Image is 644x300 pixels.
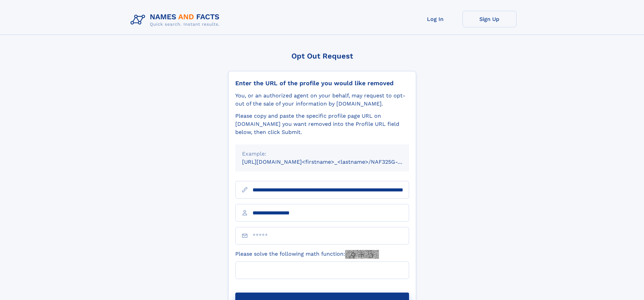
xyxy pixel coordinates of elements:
[462,11,517,27] a: Sign Up
[128,11,225,29] img: Logo Names and Facts
[235,250,379,259] label: Please solve the following math function:
[242,150,402,158] div: Example:
[235,112,409,136] div: Please copy and paste the specific profile page URL on [DOMAIN_NAME] you want removed into the Pr...
[242,159,422,165] small: [URL][DOMAIN_NAME]<firstname>_<lastname>/NAF325G-xxxxxxxx
[235,92,409,108] div: You, or an authorized agent on your behalf, may request to opt-out of the sale of your informatio...
[235,79,409,87] div: Enter the URL of the profile you would like removed
[228,52,416,60] div: Opt Out Request
[408,11,462,27] a: Log In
